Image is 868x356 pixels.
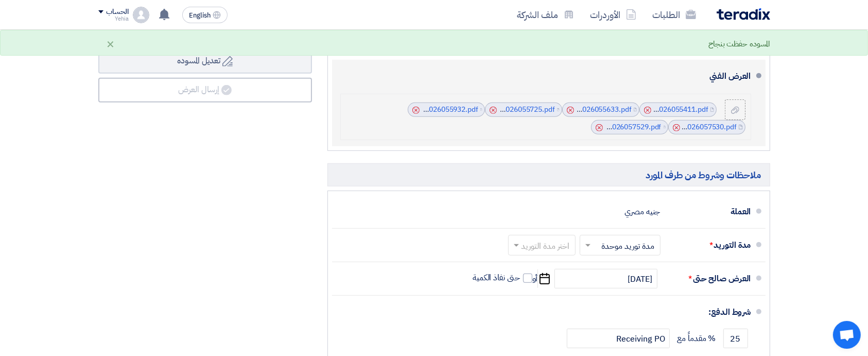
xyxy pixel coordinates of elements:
[582,3,645,27] a: الأوردرات
[509,3,582,27] a: ملف الشركة
[107,8,129,16] div: الحساب
[723,329,748,348] input: payment-term-1
[631,122,737,132] a: CVMSABER_1756026057530.pdf
[182,7,228,23] button: English
[708,38,770,50] div: المسوده حفظت بنجاح
[567,329,670,348] input: payment-term-2
[645,3,704,27] a: الطلبات
[98,78,312,103] button: إرسال العرض
[189,12,211,19] span: English
[833,321,861,349] a: Open chat
[473,273,532,283] label: حتى نفاذ الكمية
[669,233,751,258] div: مدة التوريد
[349,64,751,89] div: العرض الفني
[669,266,751,291] div: العرض صالح حتى
[98,49,312,74] button: تعديل المسوده
[717,8,770,20] img: Teradix logo
[532,274,538,284] span: أو
[669,199,751,224] div: العملة
[133,7,149,23] img: profile_test.png
[349,300,751,325] div: شروط الدفع:
[327,163,770,187] h5: ملاحظات وشروط من طرف المورد
[554,269,657,289] input: سنة-شهر-يوم
[677,333,716,344] span: % مقدماً مع
[624,202,660,222] div: جنيه مصري
[98,16,129,22] div: Yehia
[107,38,115,50] div: ×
